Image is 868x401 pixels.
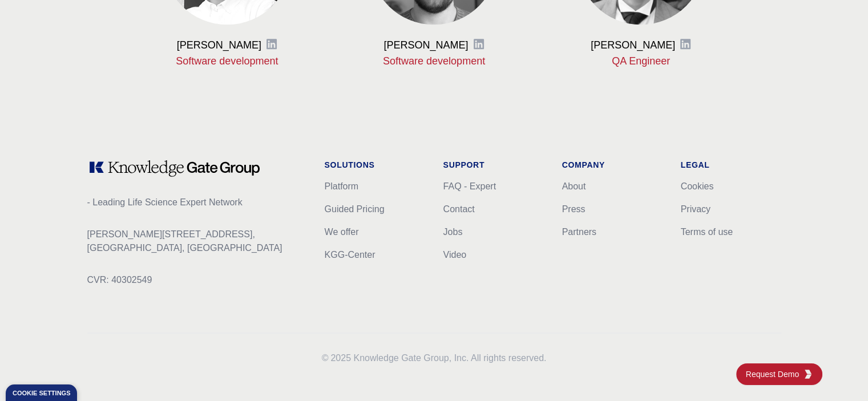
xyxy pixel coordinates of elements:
a: About [562,181,586,191]
a: Request DemoKGG [736,363,822,385]
p: Software development [349,54,519,68]
div: Cookie settings [13,390,70,396]
p: Software development [142,54,313,68]
a: Video [443,250,467,260]
a: We offer [325,227,359,237]
span: Request Demo [746,368,804,380]
h1: Legal [681,159,781,171]
a: Partners [562,227,596,237]
h1: Support [443,159,544,171]
p: QA Engineer [556,54,726,68]
a: KGG-Center [325,250,376,260]
h1: Company [562,159,663,171]
h3: [PERSON_NAME] [591,38,675,52]
a: Contact [443,204,475,214]
p: [PERSON_NAME][STREET_ADDRESS], [GEOGRAPHIC_DATA], [GEOGRAPHIC_DATA] [87,228,306,255]
h1: Solutions [325,159,425,171]
a: Guided Pricing [325,204,385,214]
a: FAQ - Expert [443,181,496,191]
p: - Leading Life Science Expert Network [87,196,306,209]
iframe: Chat Widget [811,346,868,401]
a: Privacy [681,204,710,214]
p: 2025 Knowledge Gate Group, Inc. All rights reserved. [87,351,781,365]
span: © [322,353,329,363]
a: Jobs [443,227,463,237]
a: Press [562,204,586,214]
a: Platform [325,181,359,191]
h3: [PERSON_NAME] [383,38,468,52]
p: CVR: 40302549 [87,273,306,287]
img: KGG [804,370,813,379]
a: Terms of use [681,227,733,237]
h3: [PERSON_NAME] [177,38,261,52]
a: Cookies [681,181,714,191]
